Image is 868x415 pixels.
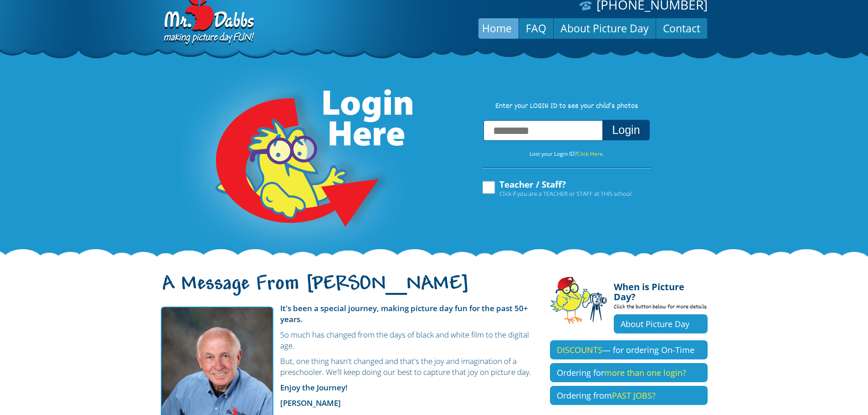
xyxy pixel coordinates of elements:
span: Click if you are a TEACHER or STAFF at THIS school. [499,189,633,198]
h1: A Message From [PERSON_NAME] [161,280,536,299]
a: Contact [656,17,707,39]
a: Ordering formore than one login? [550,363,708,382]
img: Login Here [181,66,414,257]
a: About Picture Day [554,17,656,39]
button: Login [602,120,649,140]
p: So much has changed from the days of black and white film to the digital age. [161,329,536,351]
a: DISCOUNTS— for ordering On-Time [550,340,708,359]
p: Enter your LOGIN ID to see your child’s photos [473,102,660,112]
a: FAQ [519,17,553,39]
span: more than one login? [604,367,686,378]
strong: Enjoy the Journey! [280,382,348,393]
label: Teacher / Staff? [481,180,633,197]
a: Ordering fromPAST JOBS? [550,386,708,405]
a: Click Here. [577,150,604,158]
strong: [PERSON_NAME] [280,398,341,408]
h4: When is Picture Day? [614,277,708,302]
p: Lost your Login ID? [473,149,660,159]
strong: It's been a special journey, making picture day fun for the past 50+ years. [280,303,528,324]
p: But, one thing hasn't changed and that's the joy and imagination of a preschooler. We'll keep doi... [161,356,536,378]
span: PAST JOBS? [612,390,656,401]
a: About Picture Day [614,314,708,333]
a: Home [475,17,519,39]
span: DISCOUNTS [557,344,602,355]
p: Click the button below for more details. [614,302,708,314]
